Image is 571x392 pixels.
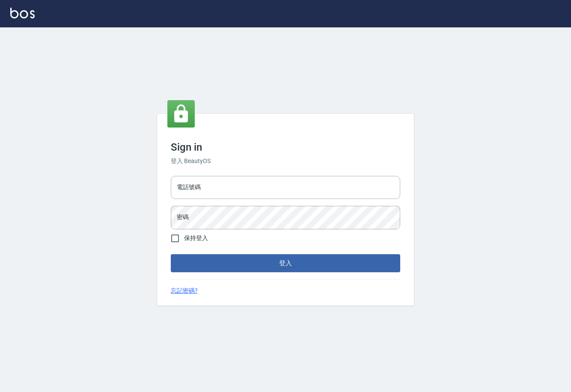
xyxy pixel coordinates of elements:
img: Logo [10,8,35,18]
span: 保持登入 [184,234,208,243]
h3: Sign in [171,141,400,153]
button: 登入 [171,254,400,272]
h6: 登入 BeautyOS [171,157,400,166]
a: 忘記密碼? [171,286,198,295]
